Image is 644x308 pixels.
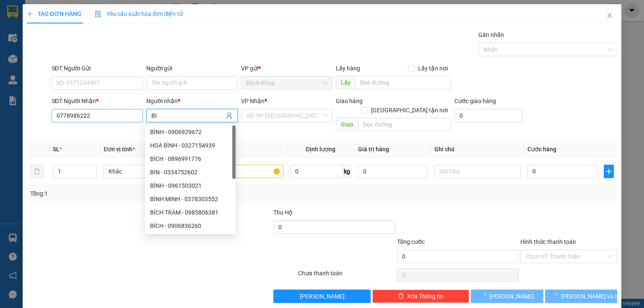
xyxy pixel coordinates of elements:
div: BÌNH - 0906929672 [150,127,231,137]
div: BÍCH - 0906836260 [145,219,236,233]
button: [PERSON_NAME] và In [545,290,618,303]
div: HOÀ BÌNH - 0327154939 [145,139,236,152]
span: SL [53,146,60,153]
span: Tổng cước [397,238,425,245]
div: Bách Khoa [7,7,66,17]
div: [PERSON_NAME] [72,7,139,26]
button: deleteXóa Thông tin [372,290,469,303]
span: plus [27,11,33,17]
input: Cước giao hàng [454,109,522,122]
span: Yêu cầu xuất hóa đơn điện tử [95,10,183,17]
div: Người gửi [146,64,238,73]
span: kg [343,165,351,178]
span: [GEOGRAPHIC_DATA] tận nơi [368,106,451,115]
span: Lấy [336,76,355,89]
input: Ghi Chú [434,165,521,178]
label: Cước giao hàng [454,98,496,104]
span: Giao [336,118,358,131]
span: DĐ: [72,52,84,61]
button: plus [604,165,614,178]
span: plus [604,168,613,175]
span: Lấy tận nơi [415,64,451,73]
span: Khác [109,165,185,178]
span: loading [480,293,489,299]
div: BÍCH - 0896991776 [150,154,231,163]
span: Lấy hàng [336,65,360,72]
span: Đơn vị tính [104,146,135,153]
img: icon [95,11,101,18]
div: BÍCH - 0896991776 [145,152,236,166]
span: VP Nhận [241,98,265,104]
input: 0 [358,165,428,178]
button: delete [30,165,44,178]
div: NGỌC [72,26,139,36]
span: Bách Khoa [246,77,327,89]
span: user-add [226,112,233,119]
input: Dọc đường [358,118,451,131]
div: BÌNH MINH - 0378303552 [145,192,236,206]
span: Gửi: [7,8,20,17]
button: Close [598,4,621,28]
div: HOÀ BÌNH - 0327154939 [150,141,231,150]
span: close [606,12,613,19]
div: BÌNH MINH - 0378303552 [150,194,231,204]
span: Giá trị hàng [358,146,389,153]
span: [PERSON_NAME] và In [561,292,620,301]
div: SĐT Người Nhận [52,96,143,106]
span: [PERSON_NAME] [489,292,534,301]
div: BÍCH - 0906836260 [150,221,231,230]
div: Tổng: 1 [30,189,249,198]
span: Cước hàng [527,146,556,153]
div: BÍCH TRÂM - 0985806381 [150,208,231,217]
label: Gán nhãn [478,31,504,38]
div: BIN - 0334752602 [150,168,231,177]
span: NHÀ XE [84,48,128,62]
button: [PERSON_NAME] [471,290,543,303]
div: SĐT Người Gửi [52,64,143,73]
span: Giao hàng [336,98,363,104]
span: Xóa Thông tin [407,292,444,301]
label: Hình thức thanh toán [520,238,576,245]
span: [PERSON_NAME] [300,292,345,301]
span: Định lượng [306,146,335,153]
div: Người nhận [146,96,238,106]
div: BÌNH - 0961503021 [150,181,231,190]
div: 0937089549 [72,36,139,48]
span: Thu Hộ [273,209,293,216]
div: VP gửi [241,64,332,73]
button: [PERSON_NAME] [273,290,370,303]
div: BIN - 0334752602 [145,166,236,179]
input: VD: Bàn, Ghế [197,165,283,178]
div: BÌNH - 0906929672 [145,125,236,139]
span: delete [398,293,404,300]
div: Chưa thanh toán [297,269,396,283]
span: Nhận: [72,7,92,16]
span: loading [552,293,561,299]
input: Dọc đường [355,76,451,89]
div: 0907002673 [7,17,66,29]
th: Ghi chú [431,141,524,158]
span: TẠO ĐƠN HÀNG [27,10,81,17]
div: BÌNH - 0961503021 [145,179,236,192]
div: BÍCH TRÂM - 0985806381 [145,206,236,219]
